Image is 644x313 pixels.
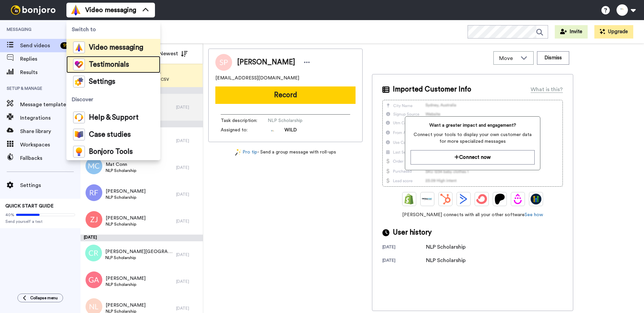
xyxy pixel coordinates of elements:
span: Testimonials [89,61,129,68]
span: Case studies [89,131,131,138]
span: Share library [20,127,80,135]
span: [EMAIL_ADDRESS][DOMAIN_NAME] [215,75,299,81]
div: [DATE] [80,235,203,241]
img: bj-logo-header-white.svg [8,5,58,15]
div: What is this? [531,85,563,93]
span: Bonjoro Tools [89,148,133,155]
span: Imported Customer Info [393,84,471,95]
div: [DATE] [176,105,200,110]
a: Testimonials [66,56,160,73]
a: Video messaging [66,39,160,56]
span: Integrations [20,114,68,122]
a: Bonjoro Tools [66,143,160,160]
img: tm-color.svg [73,59,85,70]
img: Image of Samantha Phelvin [215,54,232,71]
span: Help & Support [89,114,139,121]
div: - Send a group message with roll-ups [208,149,363,156]
img: rf.png [86,184,102,201]
span: Results [20,68,80,76]
span: [PERSON_NAME] [106,188,146,195]
span: NLP Scholarship [106,282,146,287]
a: Settings [66,73,160,90]
span: Connect your tools to display your own customer data for more specialized messages [411,131,534,145]
span: QUICK START GUIDE [5,204,54,208]
span: Discover [66,90,160,109]
button: Invite [555,25,588,39]
img: ActiveCampaign [458,194,469,204]
button: Record [215,86,356,104]
button: Newest [154,47,193,60]
span: Replies [20,55,80,63]
img: Patreon [494,194,505,204]
span: Assigned to: [221,127,268,137]
button: Upgrade [594,25,633,39]
span: Video messaging [89,44,143,51]
img: case-study-colored.svg [73,129,85,140]
img: vm-color.svg [73,42,85,53]
img: vm-color.svg [70,5,81,15]
a: See how [525,212,543,217]
div: NLP Scholarship [426,243,466,251]
img: Drip [513,194,523,204]
span: Message template [20,101,80,109]
div: [DATE] [382,244,426,251]
img: ConvertKit [476,194,487,204]
span: User history [393,228,432,238]
span: NLP Scholarship [105,255,173,260]
div: [DATE] [382,258,426,264]
button: Connect now [411,150,534,165]
div: [DATE] [176,138,200,143]
span: WILD [284,127,297,137]
a: Pro tip [235,149,257,156]
img: Shopify [404,194,415,204]
span: Send videos [20,42,58,50]
img: mc.png [86,158,102,174]
a: Help & Support [66,109,160,126]
span: Collapse menu [30,295,58,301]
a: Case studies [66,126,160,143]
img: Ontraport [422,194,433,204]
span: [PERSON_NAME] [237,57,295,67]
div: [DATE] [176,252,200,257]
div: [DATE] [176,279,200,284]
img: zj.png [86,211,102,228]
div: 99 + [60,42,74,49]
div: [DATE] [176,192,200,197]
button: Dismiss [537,51,569,65]
img: Hubspot [440,194,451,204]
span: [PERSON_NAME] [106,275,146,282]
img: db56d3b7-25cc-4860-a3ab-2408422e83c0-1733197158.jpg [268,127,278,137]
span: Settings [89,78,115,85]
div: NLP Scholarship [426,256,466,264]
span: NLP Scholarship [106,168,136,173]
span: 40% [5,212,14,217]
span: [PERSON_NAME][GEOGRAPHIC_DATA] [105,248,173,255]
span: [PERSON_NAME] connects with all your other software [382,211,563,218]
span: [PERSON_NAME] [106,215,146,222]
img: GoHighLevel [531,194,541,204]
img: magic-wand.svg [235,149,241,156]
img: cr.png [85,245,102,261]
div: [DATE] [176,218,200,224]
div: [DATE] [176,165,200,170]
div: [DATE] [176,306,200,311]
span: Send yourself a test [5,219,75,224]
span: Mat Conn [106,161,136,168]
span: Switch to [66,20,160,39]
span: [PERSON_NAME] [106,302,146,309]
span: Video messaging [85,5,136,15]
img: settings-colored.svg [73,76,85,87]
span: Want a greater impact and engagement? [411,122,534,129]
img: help-and-support-colored.svg [73,112,85,123]
span: Move [499,54,517,62]
span: Fallbacks [20,154,80,162]
span: Settings [20,181,80,189]
span: NLP Scholarship [106,222,146,227]
span: NLP Scholarship [106,195,146,200]
span: Workspaces [20,141,80,149]
img: ga.png [86,271,102,288]
span: NLP Scholarship [268,117,331,124]
span: Task description : [221,117,268,124]
img: bj-tools-colored.svg [73,146,85,158]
